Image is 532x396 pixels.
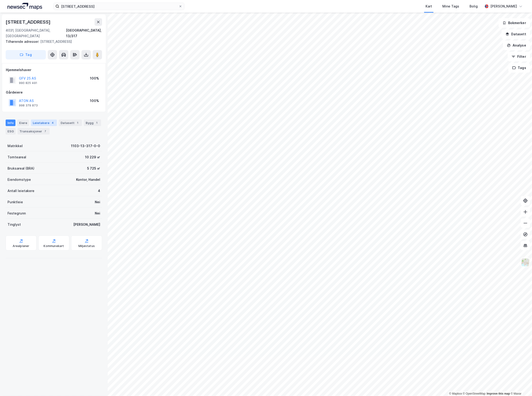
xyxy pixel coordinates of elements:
[13,244,29,248] div: Arealplaner
[73,222,100,227] div: [PERSON_NAME]
[95,211,100,216] div: Nei
[78,244,95,248] div: Miljøstatus
[426,4,432,9] div: Kart
[17,120,29,126] div: Eiere
[6,18,51,26] div: [STREET_ADDRESS]
[59,3,179,10] input: Søk på adresse, matrikkel, gårdeiere, leietakere eller personer
[19,104,38,107] div: 998 379 873
[7,188,34,194] div: Antall leietakere
[509,374,532,396] iframe: Chat Widget
[7,143,23,149] div: Matrikkel
[85,154,100,160] div: 10 229 ㎡
[75,120,80,125] div: 1
[6,120,15,126] div: Info
[19,81,37,85] div: 990 825 491
[44,244,64,248] div: Kommunekart
[90,76,99,81] div: 100%
[6,40,40,44] span: Tilhørende adresser:
[487,392,510,395] a: Improve this map
[71,143,100,149] div: 1103-13-317-0-0
[6,128,16,134] div: ESG
[7,3,42,10] img: logo.a4113a55bc3d86da70a041830d287a7e.svg
[508,63,530,73] button: Tags
[499,18,530,28] button: Bokmerker
[442,4,459,9] div: Mine Tags
[509,374,532,396] div: Kontrollprogram for chat
[7,166,34,171] div: Bruksareal (BRA)
[66,28,102,39] div: [GEOGRAPHIC_DATA], 13/317
[6,90,102,95] div: Gårdeiere
[7,211,26,216] div: Festegrunn
[95,120,99,125] div: 1
[6,39,98,44] div: [STREET_ADDRESS]
[508,52,530,61] button: Filter
[503,41,530,50] button: Analyse
[87,166,100,171] div: 5 725 ㎡
[31,120,57,126] div: Leietakere
[7,177,31,182] div: Eiendomstype
[59,120,82,126] div: Datasett
[490,4,517,9] div: [PERSON_NAME]
[463,392,486,395] a: OpenStreetMap
[18,128,50,134] div: Transaksjoner
[6,28,66,39] div: 4031, [GEOGRAPHIC_DATA], [GEOGRAPHIC_DATA]
[50,120,55,125] div: 4
[84,120,101,126] div: Bygg
[43,129,48,134] div: 7
[7,199,23,205] div: Punktleie
[470,4,478,9] div: Bolig
[6,50,46,59] button: Tag
[6,67,102,73] div: Hjemmelshaver
[521,258,530,267] img: Z
[98,188,100,194] div: 4
[449,392,462,395] a: Mapbox
[90,98,99,104] div: 100%
[95,199,100,205] div: Nei
[7,154,26,160] div: Tomteareal
[502,29,530,39] button: Datasett
[7,222,21,227] div: Tinglyst
[76,177,100,182] div: Kontor, Handel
